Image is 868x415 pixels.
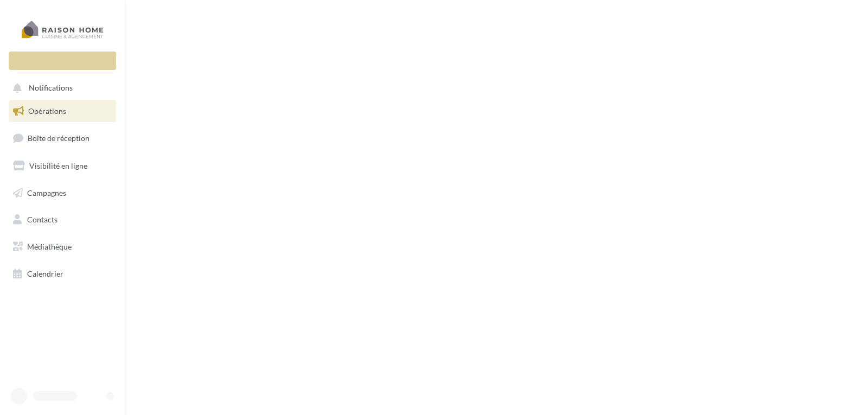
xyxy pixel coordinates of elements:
[29,84,73,93] span: Notifications
[7,126,118,150] a: Boîte de réception
[29,161,87,170] span: Visibilité en ligne
[7,235,118,258] a: Médiathèque
[27,242,72,251] span: Médiathèque
[7,263,118,285] a: Calendrier
[7,100,118,123] a: Opérations
[7,182,118,205] a: Campagnes
[27,215,58,224] span: Contacts
[27,269,63,278] span: Calendrier
[28,106,66,116] span: Opérations
[28,133,90,143] span: Boîte de réception
[27,188,66,197] span: Campagnes
[9,52,116,70] div: Nouvelle campagne
[7,155,118,177] a: Visibilité en ligne
[7,208,118,231] a: Contacts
